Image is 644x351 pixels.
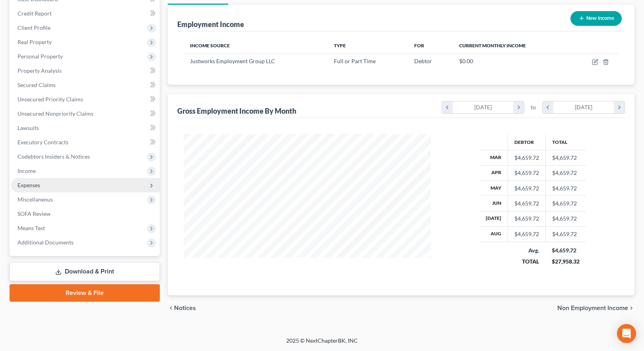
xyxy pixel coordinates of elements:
a: SOFA Review [11,207,160,221]
td: $4,659.72 [545,150,586,165]
a: Property Analysis [11,64,160,78]
div: [DATE] [553,101,614,113]
span: Personal Property [17,53,63,60]
span: Additional Documents [17,239,74,246]
a: Credit Report [11,6,160,21]
div: $4,659.72 [514,154,539,162]
div: $4,659.72 [514,169,539,177]
div: 2025 © NextChapterBK, INC [95,337,549,351]
span: Means Test [17,225,45,231]
span: Debtor [414,58,432,64]
span: Type [334,43,346,48]
i: chevron_left [543,101,553,113]
a: Unsecured Nonpriority Claims [11,107,160,121]
i: chevron_left [168,305,174,311]
span: Secured Claims [17,81,56,88]
span: Miscellaneous [17,196,53,203]
div: Gross Employment Income By Month [177,106,296,116]
span: Property Analysis [17,67,62,74]
span: Lawsuits [17,124,39,131]
div: Employment Income [177,19,244,29]
div: $4,659.72 [514,200,539,207]
span: Real Property [17,39,52,45]
span: Expenses [17,182,40,188]
button: Non Employment Income chevron_right [557,305,634,311]
th: Jun [479,196,508,211]
td: $4,659.72 [545,211,586,226]
div: $4,659.72 [514,215,539,223]
td: $4,659.72 [545,227,586,242]
button: chevron_left Notices [168,305,196,311]
span: Full or Part Time [334,58,376,64]
div: Avg. [514,246,539,254]
span: For [414,43,424,48]
div: $4,659.72 [552,246,580,254]
span: Unsecured Nonpriority Claims [17,110,93,117]
span: Codebtors Insiders & Notices [17,153,90,160]
div: Open Intercom Messenger [617,324,636,343]
div: $4,659.72 [514,230,539,238]
div: $4,659.72 [514,184,539,192]
th: Apr [479,165,508,180]
i: chevron_right [513,101,524,113]
span: Justworks Employment Group LLC [190,58,275,64]
span: Executory Contracts [17,139,68,145]
th: May [479,180,508,196]
a: Download & Print [10,262,160,281]
span: Unsecured Priority Claims [17,96,83,103]
th: Aug [479,227,508,242]
span: Income [17,167,36,174]
span: SOFA Review [17,210,50,217]
i: chevron_right [628,305,634,311]
th: [DATE] [479,211,508,226]
a: Review & File [10,284,160,302]
a: Unsecured Priority Claims [11,92,160,107]
span: Current Monthly Income [459,43,526,48]
a: Executory Contracts [11,135,160,149]
div: $27,958.32 [552,258,580,266]
a: Secured Claims [11,78,160,92]
td: $4,659.72 [545,165,586,180]
th: Debtor [508,134,545,150]
span: Credit Report [17,10,52,17]
div: [DATE] [453,101,514,113]
span: Income Source [190,43,230,48]
span: $0.00 [459,58,473,64]
i: chevron_right [614,101,625,113]
a: Lawsuits [11,121,160,135]
span: Client Profile [17,24,50,31]
span: to [531,103,536,111]
i: chevron_left [442,101,453,113]
th: Total [545,134,586,150]
span: Notices [174,305,196,311]
span: Non Employment Income [557,305,628,311]
div: TOTAL [514,258,539,266]
th: Mar [479,150,508,165]
td: $4,659.72 [545,196,586,211]
button: New Income [570,11,622,26]
td: $4,659.72 [545,180,586,196]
